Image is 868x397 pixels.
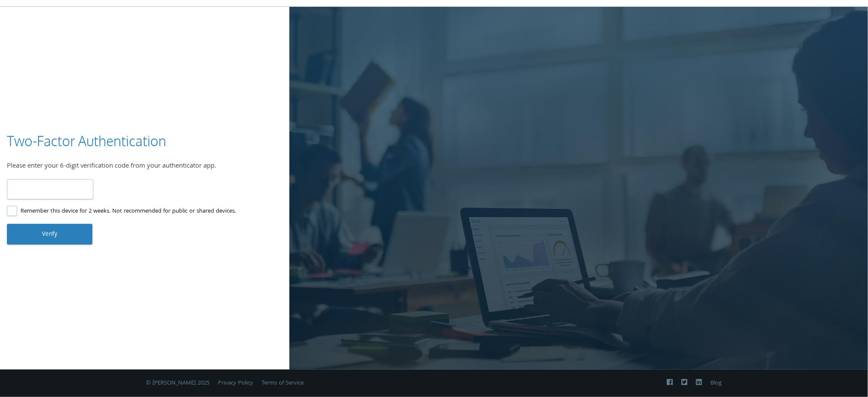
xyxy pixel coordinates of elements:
[262,379,304,388] a: Terms of Service
[7,161,283,172] div: Please enter your 6-digit verification code from your authenticator app.
[218,379,254,388] a: Privacy Policy
[7,132,166,151] h3: Two-Factor Authentication
[7,224,92,244] button: Verify
[146,379,210,388] span: © [PERSON_NAME] 2025
[711,379,722,388] a: Blog
[7,206,236,217] label: Remember this device for 2 weeks. Not recommended for public or shared devices.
